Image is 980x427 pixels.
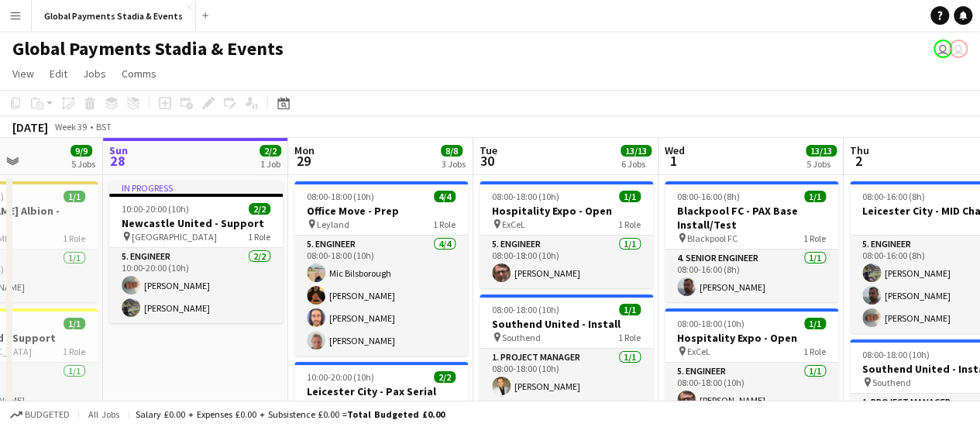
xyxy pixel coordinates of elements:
button: Budgeted [8,406,72,423]
span: Jobs [83,67,106,81]
h1: Global Payments Stadia & Events [12,37,284,60]
a: Comms [115,64,163,84]
span: Budgeted [25,409,70,420]
div: BST [96,121,112,133]
a: Jobs [77,64,112,84]
div: [DATE] [12,119,48,135]
a: Edit [43,64,74,84]
a: View [6,64,40,84]
app-user-avatar: Ross Weszka [949,40,968,58]
button: Global Payments Stadia & Events [32,1,196,31]
span: All jobs [85,408,122,420]
span: View [12,67,34,81]
span: Comms [122,67,156,81]
app-user-avatar: Bleep Engineering [934,40,952,58]
span: Week 39 [51,121,90,133]
span: Edit [50,67,67,81]
span: Total Budgeted £0.00 [347,408,445,420]
div: Salary £0.00 + Expenses £0.00 + Subsistence £0.00 = [136,408,445,420]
